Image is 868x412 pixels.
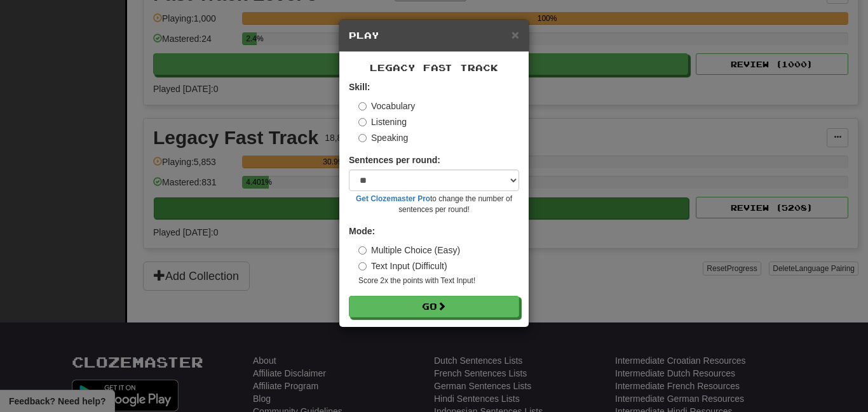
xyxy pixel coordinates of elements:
input: Speaking [358,134,367,142]
button: Go [349,296,519,317]
input: Listening [358,118,367,126]
label: Text Input (Difficult) [358,260,447,272]
a: Get Clozemaster Pro [356,194,430,203]
input: Multiple Choice (Easy) [358,246,367,255]
label: Listening [358,116,407,128]
small: to change the number of sentences per round! [349,194,519,215]
input: Vocabulary [358,102,367,110]
h5: Play [349,29,519,42]
strong: Mode: [349,226,375,236]
input: Text Input (Difficult) [358,262,367,270]
small: Score 2x the points with Text Input ! [358,276,519,286]
span: × [512,27,519,42]
label: Multiple Choice (Easy) [358,244,460,256]
span: Legacy Fast Track [370,62,498,73]
label: Vocabulary [358,100,415,112]
strong: Skill: [349,82,370,92]
label: Sentences per round: [349,154,440,166]
button: Close [512,28,519,41]
label: Speaking [358,131,408,144]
